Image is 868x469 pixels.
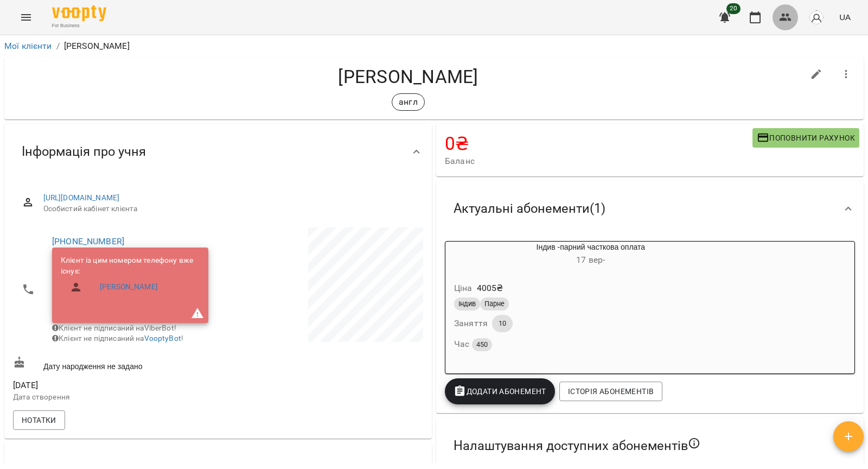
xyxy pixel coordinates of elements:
[454,337,492,352] h6: Час
[52,334,183,343] span: Клієнт не підписаний на !
[492,319,513,328] span: 10
[559,382,662,401] button: Історія абонементів
[445,242,736,365] button: Індив -парний часткова оплата17 вер- Ціна4005₴ІндивПарнеЗаняття10Час 450
[454,437,701,454] span: Налаштування доступних абонементів
[13,410,65,430] button: Нотатки
[4,124,432,180] div: Інформація про учня
[56,40,60,53] li: /
[4,40,864,53] nav: breadcrumb
[454,200,605,217] span: Актуальні абонементи ( 1 )
[13,379,216,392] span: [DATE]
[445,242,736,268] div: Індив -парний часткова оплата
[13,4,39,30] button: Menu
[445,155,752,168] span: Баланс
[392,93,425,111] div: англ
[477,282,503,295] p: 4005 ₴
[22,414,56,427] span: Нотатки
[61,255,200,302] ul: Клієнт із цим номером телефону вже існує:
[454,281,473,296] h6: Ціна
[13,392,216,403] p: Дата створення
[22,143,146,160] span: Інформація про учня
[454,299,480,309] span: Індив
[43,204,414,214] span: Особистий кабінет клієнта
[52,324,176,332] span: Клієнт не підписаний на ViberBot!
[726,3,741,14] span: 20
[399,96,418,109] p: англ
[436,181,864,237] div: Актуальні абонементи(1)
[576,255,605,265] span: 17 вер -
[144,334,181,343] a: VooptyBot
[839,11,851,23] span: UA
[688,437,701,450] svg: Якщо не обрано жодного, клієнт зможе побачити всі публічні абонементи
[13,66,803,88] h4: [PERSON_NAME]
[52,5,106,21] img: Voopty Logo
[454,385,546,398] span: Додати Абонемент
[4,41,52,51] a: Мої клієнти
[52,22,106,29] span: For Business
[445,132,752,155] h4: 0 ₴
[757,131,855,144] span: Поповнити рахунок
[809,10,824,25] img: avatar_s.png
[835,7,855,27] button: UA
[454,316,488,331] h6: Заняття
[568,385,654,398] span: Історія абонементів
[64,40,130,53] p: [PERSON_NAME]
[11,354,218,374] div: Дату народження не задано
[445,378,555,404] button: Додати Абонемент
[752,128,859,148] button: Поповнити рахунок
[43,193,120,202] a: [URL][DOMAIN_NAME]
[480,299,509,309] span: Парне
[100,282,158,293] a: [PERSON_NAME]
[52,236,124,246] a: [PHONE_NUMBER]
[472,339,492,351] span: 450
